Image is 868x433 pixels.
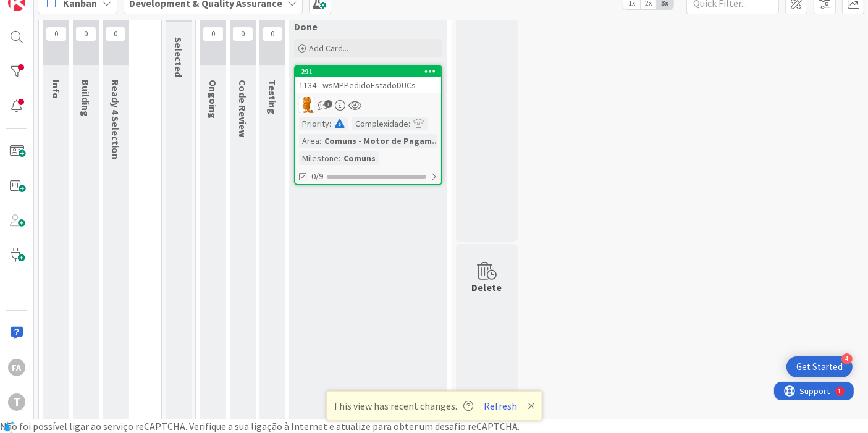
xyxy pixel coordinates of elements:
[796,361,843,373] div: Get Started
[339,151,340,165] span: :
[105,27,126,41] span: 0
[329,117,331,130] span: :
[295,77,441,93] div: 1134 - wsMPPedidoEstadoDUCs
[232,27,253,41] span: 0
[8,359,25,376] div: FA
[295,97,441,113] div: RL
[109,80,122,159] span: Ready 4 Selection
[321,134,442,148] div: Comuns - Motor de Pagam...
[237,80,249,137] span: Code Review
[75,27,96,41] span: 0
[472,280,502,295] div: Delete
[299,151,339,165] div: Milestone
[299,117,329,130] div: Priority
[319,134,321,148] span: :
[295,66,441,93] div: 2911134 - wsMPPedidoEstadoDUCs
[203,27,224,41] span: 0
[64,5,67,15] div: 1
[324,100,332,108] span: 3
[46,27,67,41] span: 0
[50,80,62,99] span: Info
[311,170,323,183] span: 0/9
[340,151,379,165] div: Comuns
[172,37,185,77] span: Selected
[841,353,853,364] div: 4
[301,67,441,76] div: 291
[299,134,319,148] div: Area
[262,27,283,41] span: 0
[295,66,441,77] div: 291
[294,20,318,33] span: Done
[786,356,853,377] div: Open Get Started checklist, remaining modules: 4
[8,393,25,411] div: T
[352,117,408,130] div: Complexidade
[207,80,219,119] span: Ongoing
[26,2,56,17] span: Support
[479,398,521,414] button: Refresh
[294,65,442,185] a: 2911134 - wsMPPedidoEstadoDUCsRLPriority:Complexidade:Area:Comuns - Motor de Pagam...Milestone:Co...
[309,43,348,54] span: Add Card...
[333,398,473,413] span: This view has recent changes.
[80,80,92,117] span: Building
[408,117,410,130] span: :
[266,80,279,114] span: Testing
[299,97,315,113] img: RL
